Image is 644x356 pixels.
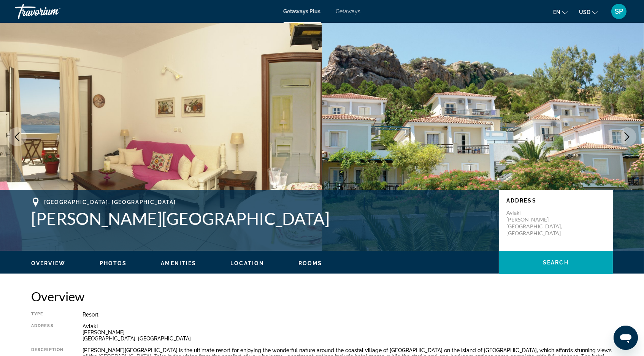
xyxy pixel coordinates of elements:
[614,326,638,350] iframe: Button to launch messaging window
[161,260,196,266] span: Amenities
[553,9,560,15] span: en
[100,260,127,267] button: Photos
[543,259,569,266] span: Search
[230,260,264,267] button: Location
[506,198,605,204] p: Address
[100,260,127,266] span: Photos
[553,6,568,17] button: Change language
[336,8,361,14] a: Getaways
[8,127,27,146] button: Previous image
[31,323,63,342] div: Address
[15,2,91,21] a: Travorium
[617,127,636,146] button: Next image
[298,260,322,267] button: Rooms
[609,3,629,19] button: User Menu
[31,289,613,304] h2: Overview
[161,260,196,267] button: Amenities
[230,260,264,266] span: Location
[499,251,613,274] button: Search
[44,199,176,205] span: [GEOGRAPHIC_DATA], [GEOGRAPHIC_DATA]
[82,323,613,342] div: Avlaki [PERSON_NAME] [GEOGRAPHIC_DATA], [GEOGRAPHIC_DATA]
[506,209,567,237] p: Avlaki [PERSON_NAME] [GEOGRAPHIC_DATA], [GEOGRAPHIC_DATA]
[284,8,321,14] a: Getaways Plus
[31,209,491,228] h1: [PERSON_NAME][GEOGRAPHIC_DATA]
[31,260,65,266] span: Overview
[31,312,63,318] div: Type
[579,9,590,15] span: USD
[615,8,623,15] span: SP
[82,312,613,318] div: Resort
[579,6,598,17] button: Change currency
[31,260,65,267] button: Overview
[298,260,322,266] span: Rooms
